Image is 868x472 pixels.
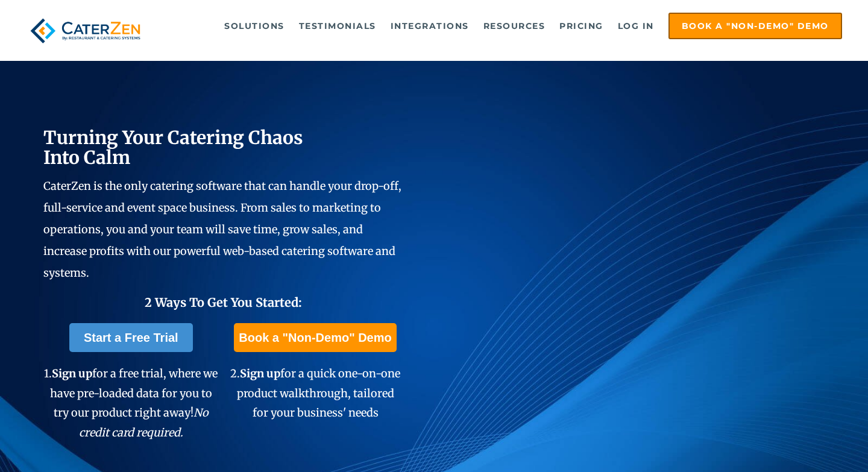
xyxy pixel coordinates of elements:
a: Book a "Non-Demo" Demo [668,13,842,39]
img: caterzen [26,13,145,49]
span: CaterZen is the only catering software that can handle your drop-off, full-service and event spac... [43,179,401,280]
div: Navigation Menu [166,13,842,39]
iframe: Help widget launcher [761,425,855,459]
a: Resources [477,14,552,38]
span: Sign up [240,367,280,380]
span: 2 Ways To Get You Started: [145,295,302,310]
a: Testimonials [293,14,382,38]
span: Turning Your Catering Chaos Into Calm [43,126,303,169]
em: No credit card required. [79,406,209,439]
a: Solutions [218,14,291,38]
a: Start a Free Trial [69,323,193,352]
a: Book a "Non-Demo" Demo [234,323,396,352]
span: Sign up [52,367,92,380]
span: 2. for a quick one-on-one product walkthrough, tailored for your business' needs [230,367,400,420]
a: Pricing [553,14,609,38]
a: Integrations [385,14,475,38]
span: 1. for a free trial, where we have pre-loaded data for you to try our product right away! [44,367,218,439]
a: Log in [612,14,660,38]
